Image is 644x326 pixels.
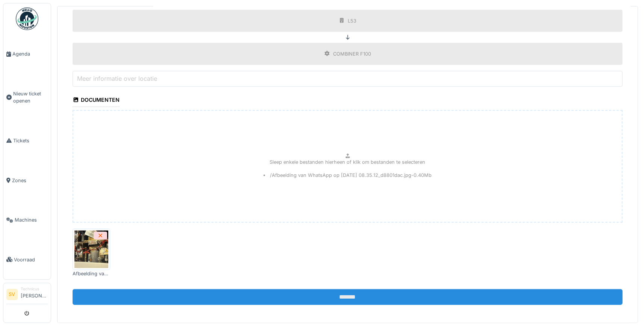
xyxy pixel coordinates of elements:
[16,8,38,30] img: Badge_color-CXgf-gQk.svg
[264,172,432,179] li: /Afbeelding van WhatsApp op [DATE] 08.35.12_d8801dac.jpg - 0.40 Mb
[3,34,51,74] a: Agenda
[3,160,51,200] a: Zones
[76,74,159,83] label: Meer informatie over locatie
[6,289,18,300] li: SV
[6,286,48,304] a: SV Technicus[PERSON_NAME]
[15,216,48,223] span: Machines
[3,200,51,240] a: Machines
[348,17,356,24] div: L53
[21,286,48,292] div: Technicus
[14,256,48,263] span: Voorraad
[73,94,120,107] div: Documenten
[270,158,426,166] p: Sleep enkele bestanden hierheen of klik om bestanden te selecteren
[13,90,48,104] span: Nieuw ticket openen
[333,50,371,57] div: COMBINER F100
[74,231,108,268] img: i7onzcqa4soixmhh2gzpu5nwkkm8
[21,286,48,302] li: [PERSON_NAME]
[12,50,48,57] span: Agenda
[3,240,51,280] a: Voorraad
[3,74,51,121] a: Nieuw ticket openen
[12,177,48,184] span: Zones
[3,121,51,161] a: Tickets
[13,137,48,144] span: Tickets
[73,270,110,277] div: Afbeelding van WhatsApp op [DATE] 08.35.12_d8801dac.jpg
